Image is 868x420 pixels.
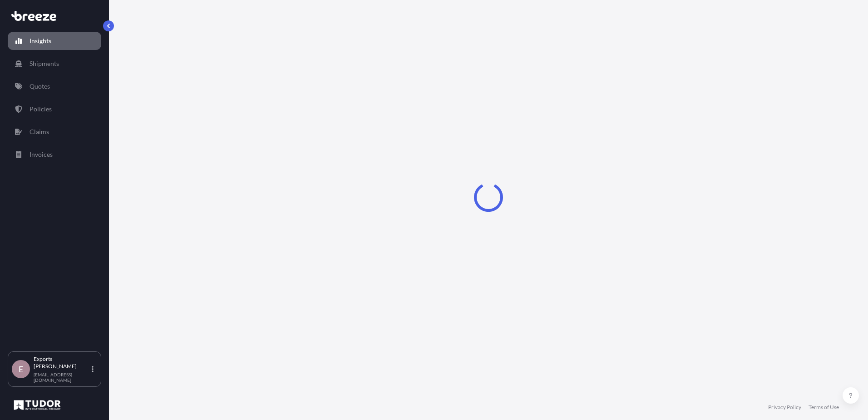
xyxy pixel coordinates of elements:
a: Shipments [8,55,101,73]
a: Terms of Use [809,404,839,411]
p: Exports [PERSON_NAME] [34,355,90,370]
a: Invoices [8,145,101,164]
p: Invoices [30,150,53,159]
a: Policies [8,100,101,118]
a: Claims [8,123,101,141]
span: E [19,365,23,374]
p: [EMAIL_ADDRESS][DOMAIN_NAME] [34,372,90,383]
p: Policies [30,105,52,114]
a: Quotes [8,77,101,95]
a: Insights [8,32,101,50]
p: Insights [30,36,51,45]
p: Quotes [30,82,50,91]
a: Privacy Policy [768,404,801,411]
p: Shipments [30,59,59,68]
img: organization-logo [11,398,63,412]
p: Claims [30,127,49,136]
